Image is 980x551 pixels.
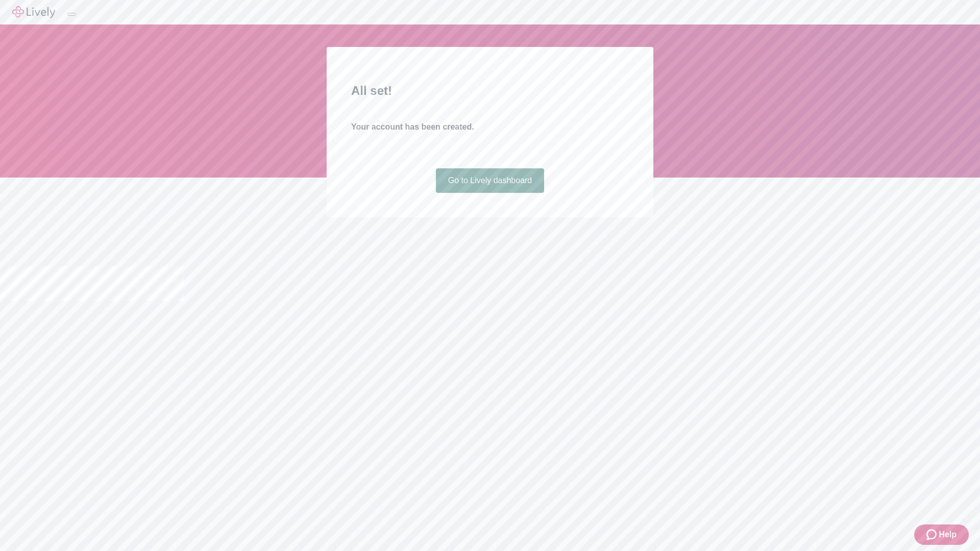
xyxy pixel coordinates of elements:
[939,529,957,541] span: Help
[436,168,545,193] a: Go to Lively dashboard
[351,121,629,133] h4: Your account has been created.
[914,524,969,545] button: Zendesk support iconHelp
[67,13,76,16] button: Log out
[12,6,55,18] img: Lively
[351,82,629,100] h2: All set!
[926,529,939,541] svg: Zendesk support icon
